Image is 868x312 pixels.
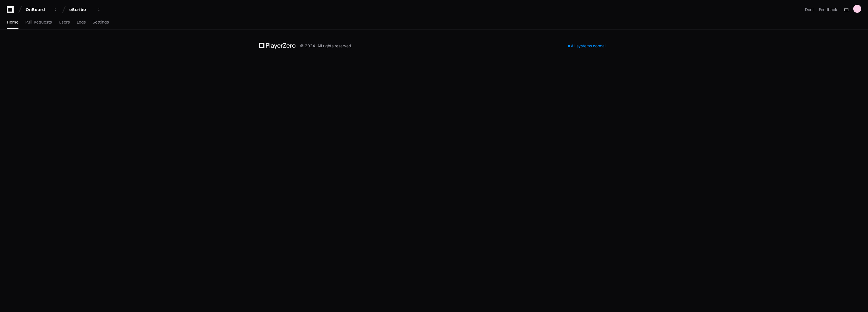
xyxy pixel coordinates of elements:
[565,42,609,50] div: All systems normal
[93,20,109,24] span: Settings
[93,16,109,29] a: Settings
[77,16,86,29] a: Logs
[805,7,814,12] a: Docs
[25,16,52,29] a: Pull Requests
[26,7,50,12] div: OnBoard
[25,20,52,24] span: Pull Requests
[67,5,103,15] button: eScribe
[300,43,352,49] div: © 2024. All rights reserved.
[59,20,70,24] span: Users
[23,5,60,15] button: OnBoard
[7,16,18,29] a: Home
[77,20,86,24] span: Logs
[69,7,94,12] div: eScribe
[59,16,70,29] a: Users
[7,20,18,24] span: Home
[819,7,837,12] button: Feedback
